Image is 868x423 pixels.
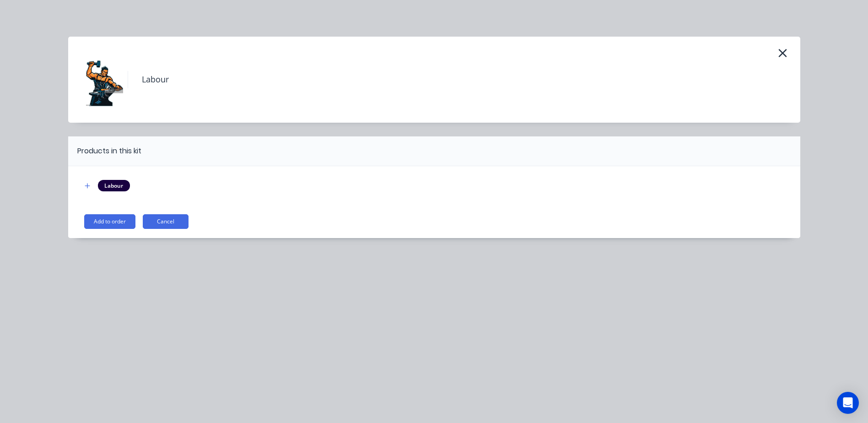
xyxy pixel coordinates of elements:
[84,214,135,229] button: Add to order
[77,146,141,157] div: Products in this kit
[837,392,859,414] div: Open Intercom Messenger
[143,214,189,229] button: Cancel
[128,71,169,88] h4: Labour
[98,180,130,191] div: Labour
